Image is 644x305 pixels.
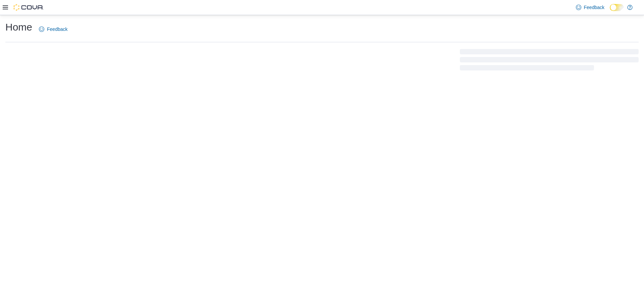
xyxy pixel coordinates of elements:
[460,50,639,72] span: Loading
[584,4,604,11] span: Feedback
[5,20,32,34] h1: Home
[573,1,607,14] a: Feedback
[36,22,70,36] a: Feedback
[610,4,624,11] input: Dark Mode
[47,26,67,33] span: Feedback
[13,4,44,11] img: Cova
